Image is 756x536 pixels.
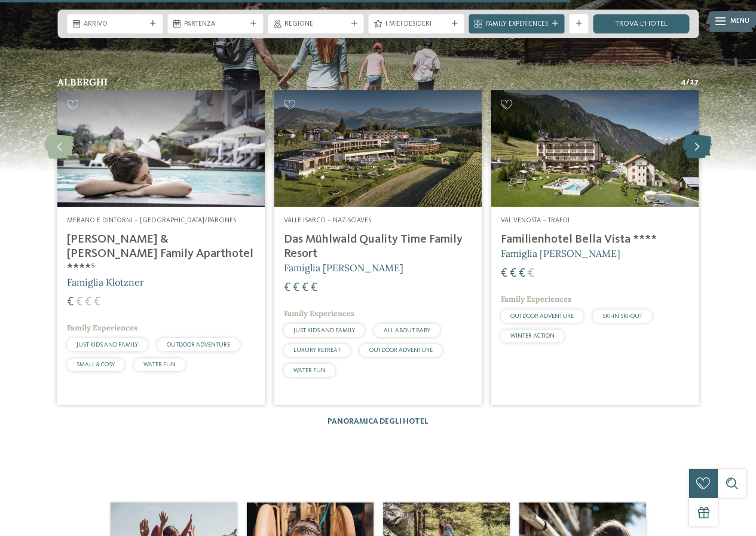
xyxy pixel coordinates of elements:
[510,268,516,280] span: €
[510,333,555,339] span: WINTER ACTION
[302,282,308,294] span: €
[519,268,525,280] span: €
[311,282,317,294] span: €
[501,232,689,247] h4: Familienhotel Bella Vista ****
[57,76,108,88] span: Alberghi
[501,268,507,280] span: €
[57,90,265,207] img: La nostra filosofia: tutto il meglio per i bimbi!
[167,342,230,348] span: OUTDOOR ADVENTURE
[67,276,144,288] span: Famiglia Klotzner
[284,308,354,318] span: Family Experiences
[67,232,255,275] h4: [PERSON_NAME] & [PERSON_NAME] Family Aparthotel ****ˢ
[76,362,115,367] span: SMALL & COSY
[57,90,265,405] a: La nostra filosofia: tutto il meglio per i bimbi! Merano e dintorni – [GEOGRAPHIC_DATA]/Parcines ...
[602,313,642,319] span: SKI-IN SKI-OUT
[501,294,571,304] span: Family Experiences
[491,90,699,207] img: La nostra filosofia: tutto il meglio per i bimbi!
[690,77,699,88] span: 27
[293,327,355,333] span: JUST KIDS AND FAMILY
[593,14,689,33] a: trova l’hotel
[528,268,534,280] span: €
[491,90,699,405] a: La nostra filosofia: tutto il meglio per i bimbi! Val Venosta – Trafoi Familienhotel Bella Vista ...
[67,323,137,333] span: Family Experiences
[67,296,74,308] span: €
[284,232,472,261] h4: Das Mühlwald Quality Time Family Resort
[328,418,428,425] a: Panoramica degli hotel
[274,90,482,207] img: La nostra filosofia: tutto il meglio per i bimbi!
[284,262,403,274] span: Famiglia [PERSON_NAME]
[384,327,430,333] span: ALL ABOUT BABY
[84,20,146,29] span: Arrivo
[76,296,82,308] span: €
[510,313,574,319] span: OUTDOOR ADVENTURE
[85,296,91,308] span: €
[284,20,347,29] span: Regione
[67,217,236,224] span: Merano e dintorni – [GEOGRAPHIC_DATA]/Parcines
[369,347,433,353] span: OUTDOOR ADVENTURE
[501,247,620,259] span: Famiglia [PERSON_NAME]
[686,77,690,88] span: /
[284,282,290,294] span: €
[385,20,448,29] span: I miei desideri
[293,347,341,353] span: LUXURY RETREAT
[76,342,138,348] span: JUST KIDS AND FAMILY
[143,362,176,367] span: WATER FUN
[486,20,548,29] span: Family Experiences
[293,282,299,294] span: €
[94,296,100,308] span: €
[274,90,482,405] a: La nostra filosofia: tutto il meglio per i bimbi! Valle Isarco – Naz-Sciaves Das Mühlwald Quality...
[293,367,326,373] span: WATER FUN
[501,217,570,224] span: Val Venosta – Trafoi
[184,20,246,29] span: Partenza
[284,217,371,224] span: Valle Isarco – Naz-Sciaves
[681,77,686,88] span: 4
